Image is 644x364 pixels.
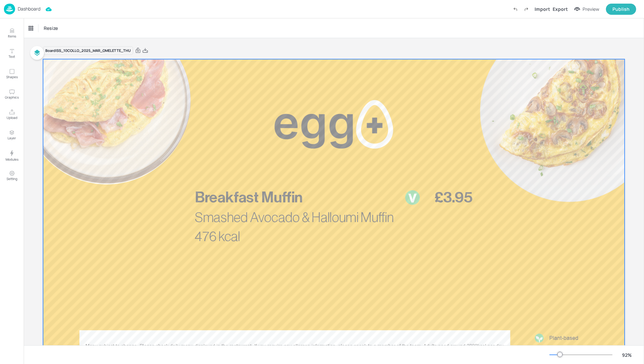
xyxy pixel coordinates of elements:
[570,4,603,14] button: Preview
[195,190,303,205] span: Breakfast Muffin
[43,46,133,55] div: Board ISS_10COLLO_2025_MAR_OMELETTE_THU
[619,352,635,358] div: 92 %
[42,25,59,32] span: Resize
[195,230,240,243] span: 476 kcal
[553,6,568,12] div: Export
[510,4,521,15] label: Undo (Ctrl + Z)
[583,6,599,13] div: Preview
[612,6,630,13] div: Publish
[195,211,394,224] span: Smashed Avocado & Halloumi Muffin
[435,190,473,205] span: £3.95
[4,4,15,14] img: logo-86c26b7e.jpg
[18,7,40,11] p: Dashboard
[606,4,636,15] button: Publish
[521,4,532,15] label: Redo (Ctrl + Y)
[535,6,550,12] div: Import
